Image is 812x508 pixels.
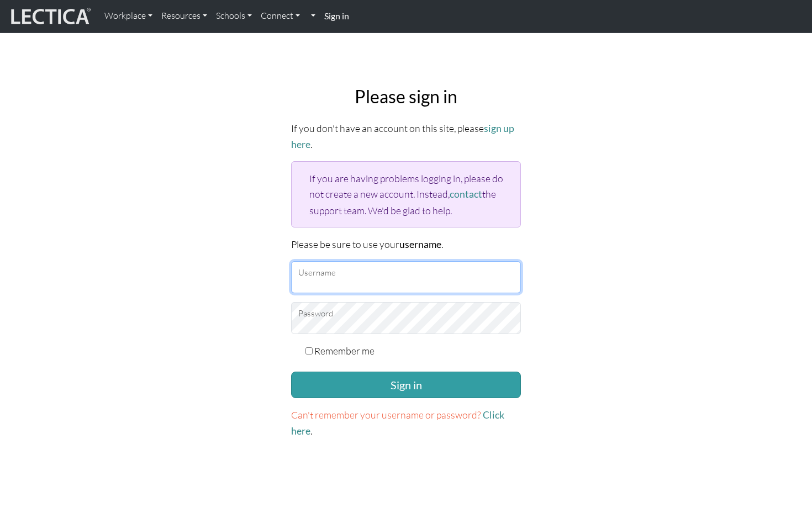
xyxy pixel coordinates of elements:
[157,4,212,28] a: Resources
[291,261,521,293] input: Username
[324,10,349,21] strong: Sign in
[256,4,304,28] a: Connect
[8,6,91,27] img: lecticalive
[399,239,441,250] strong: username
[291,120,521,152] p: If you don't have an account on this site, please .
[450,188,482,200] a: contact
[291,161,521,227] div: If you are having problems logging in, please do not create a new account. Instead, the support t...
[291,409,481,421] span: Can't remember your username or password?
[212,4,256,28] a: Schools
[291,407,521,439] p: .
[291,372,521,398] button: Sign in
[100,4,157,28] a: Workplace
[320,4,354,28] a: Sign in
[314,343,375,358] label: Remember me
[291,86,521,107] h2: Please sign in
[291,236,521,252] p: Please be sure to use your .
